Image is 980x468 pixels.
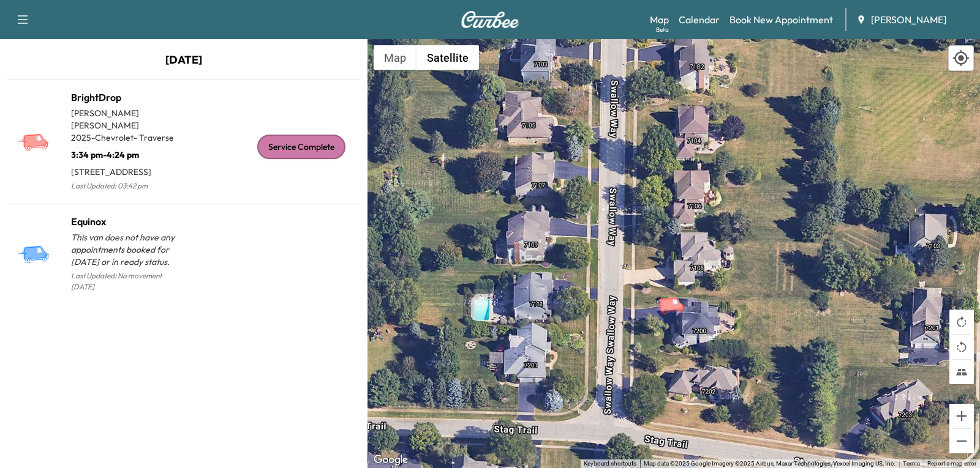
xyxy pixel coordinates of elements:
[71,214,184,229] h1: Equinox
[644,460,895,467] span: Map data ©2025 Google Imagery ©2025 Airbus, Maxar Technologies, Vexcel Imaging US, Inc.
[654,284,696,305] gmp-advanced-marker: BrightDrop
[71,231,184,268] p: This van does not have any appointments booked for [DATE] or in ready status.
[949,429,974,453] button: Zoom out
[584,459,636,468] button: Keyboard shortcuts
[71,161,184,178] p: [STREET_ADDRESS]
[679,12,720,27] a: Calendar
[71,90,184,105] h1: BrightDrop
[656,25,669,34] div: Beta
[417,45,479,70] button: Show satellite imagery
[71,144,184,161] p: 3:34 pm - 4:24 pm
[949,404,974,428] button: Zoom in
[927,460,976,467] a: Report a map error
[371,452,411,468] img: Google
[949,335,974,359] button: Rotate map counterclockwise
[903,460,920,467] a: Terms (opens in new tab)
[71,268,184,295] p: Last Updated: No movement [DATE]
[371,452,411,468] a: Open this area in Google Maps (opens a new window)
[71,132,184,144] p: 2025 - Chevrolet - Traverse
[949,360,974,384] button: Tilt map
[871,12,946,27] span: [PERSON_NAME]
[948,45,974,71] div: Recenter map
[650,12,669,27] a: MapBeta
[461,11,519,28] img: Curbee Logo
[257,135,345,159] div: Service Complete
[729,12,833,27] a: Book New Appointment
[949,310,974,334] button: Rotate map clockwise
[71,107,184,132] p: [PERSON_NAME] [PERSON_NAME]
[374,45,417,70] button: Show street map
[71,178,184,194] p: Last Updated: 03:42 pm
